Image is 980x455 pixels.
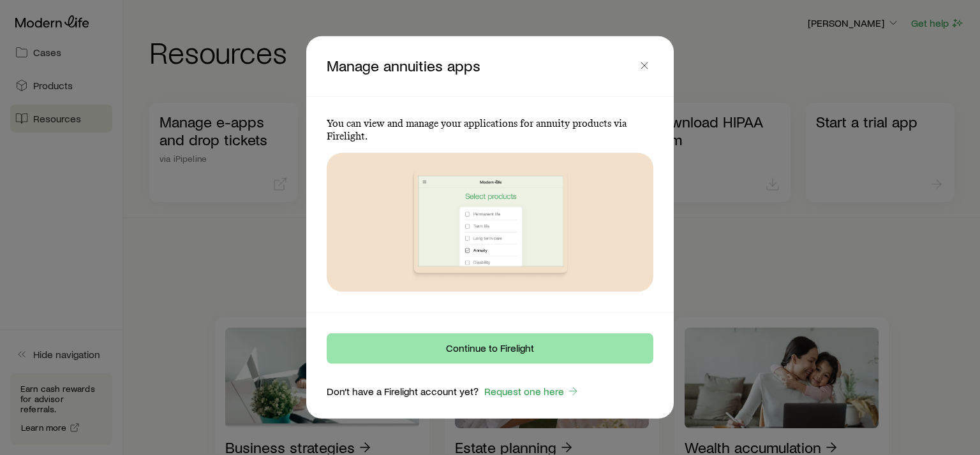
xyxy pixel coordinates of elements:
p: You can view and manage your applications for annuity products via Firelight. [327,117,653,143]
p: Don’t have a Firelight account yet? [327,385,479,398]
p: Manage annuities apps [327,57,635,76]
img: Manage annuities apps signposting [374,153,606,292]
a: Request one here [484,384,580,399]
button: Continue to Firelight [327,333,653,364]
